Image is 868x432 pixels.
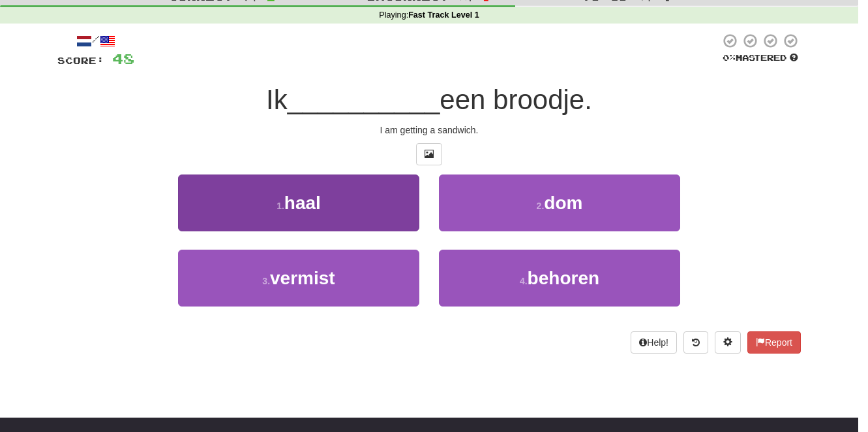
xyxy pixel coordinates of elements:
[439,174,680,231] button: 2.dom
[57,124,801,137] div: I am getting a sandwich.
[288,84,440,115] span: __________
[270,268,335,288] span: vermist
[723,52,736,63] span: 0 %
[178,250,419,307] button: 3.vermist
[544,193,582,213] span: dom
[408,10,479,20] strong: Fast Track Level 1
[262,276,270,286] small: 3 .
[178,174,419,231] button: 1.haal
[57,55,104,66] span: Score:
[747,331,801,354] button: Report
[439,250,680,307] button: 4.behoren
[631,331,677,354] button: Help!
[112,50,134,67] span: 48
[520,276,528,286] small: 4 .
[683,331,708,354] button: Round history (alt+y)
[537,201,545,211] small: 2 .
[57,33,134,49] div: /
[528,268,599,288] span: behoren
[277,201,284,211] small: 1 .
[284,193,321,213] span: haal
[416,143,442,165] button: Show image (alt+x)
[440,84,592,115] span: een broodje.
[266,84,288,115] span: Ik
[720,52,801,64] div: Mastered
